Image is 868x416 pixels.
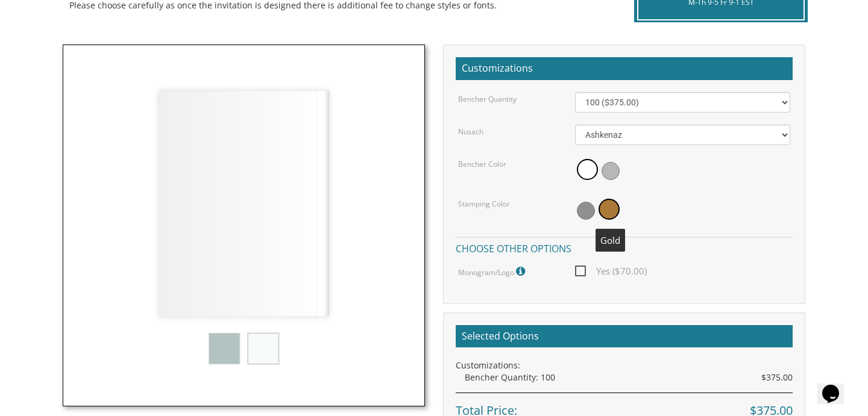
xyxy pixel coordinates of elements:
[817,368,856,404] iframe: chat widget
[458,126,483,137] label: Nusach
[458,264,528,279] label: Monogram/Logo
[458,94,517,104] label: Bencher Quantity
[465,371,793,383] div: Bencher Quantity: 100
[458,199,510,209] label: Stamping Color
[456,237,793,258] h4: Choose other options
[575,264,647,279] span: Yes ($70.00)
[456,359,793,371] div: Customizations:
[456,57,793,80] h2: Customizations
[458,159,506,169] label: Bencher Color
[761,371,793,383] span: $375.00
[456,325,793,348] h2: Selected Options
[63,45,425,406] img: ncsy.jpg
